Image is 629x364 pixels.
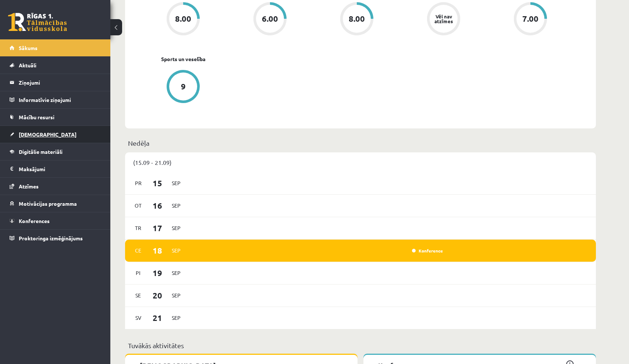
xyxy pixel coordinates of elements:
a: Vēl nav atzīmes [400,2,487,37]
span: 17 [146,222,169,234]
legend: Informatīvie ziņojumi [19,91,101,108]
p: Tuvākās aktivitātes [128,340,593,350]
a: Atzīmes [10,178,101,195]
span: [DEMOGRAPHIC_DATA] [19,131,77,138]
a: 8.00 [313,2,400,37]
div: Vēl nav atzīmes [433,14,454,24]
span: Ot [131,200,146,211]
a: 6.00 [227,2,313,37]
a: Maksājumi [10,160,101,177]
span: 18 [146,244,169,257]
span: Sep [168,200,184,211]
a: Motivācijas programma [10,195,101,212]
span: Sākums [19,45,38,51]
span: Sep [168,267,184,279]
div: 9 [181,82,186,91]
div: (15.09 - 21.09) [125,152,596,172]
span: Sep [168,245,184,256]
span: Motivācijas programma [19,200,77,207]
div: 8.00 [175,15,191,23]
a: Konference [412,248,443,254]
a: [DEMOGRAPHIC_DATA] [10,126,101,143]
span: 19 [146,267,169,279]
span: Sep [168,290,184,301]
span: 16 [146,199,169,212]
div: 6.00 [262,15,278,23]
a: Sports un veselība [161,55,206,63]
span: 20 [146,289,169,301]
div: 7.00 [522,15,539,23]
a: Mācību resursi [10,109,101,126]
p: Nedēļa [128,138,593,148]
div: 8.00 [349,15,365,23]
a: 8.00 [140,2,227,37]
span: Ce [131,245,146,256]
a: 9 [140,70,227,105]
span: Sv [131,312,146,324]
a: Digitālie materiāli [10,143,101,160]
a: Rīgas 1. Tālmācības vidusskola [8,13,67,31]
a: Konferences [10,212,101,229]
span: Proktoringa izmēģinājums [19,235,83,241]
a: Proktoringa izmēģinājums [10,230,101,247]
span: Sep [168,312,184,324]
span: Pr [131,177,146,189]
a: Sākums [10,39,101,56]
a: Ziņojumi [10,74,101,91]
span: Pi [131,267,146,279]
a: Informatīvie ziņojumi [10,91,101,108]
span: Sep [168,222,184,234]
legend: Maksājumi [19,160,101,177]
span: Digitālie materiāli [19,148,63,155]
span: Se [131,290,146,301]
span: Mācību resursi [19,114,54,120]
span: Atzīmes [19,183,39,190]
span: 15 [146,177,169,189]
a: Aktuāli [10,57,101,74]
span: 21 [146,312,169,324]
legend: Ziņojumi [19,74,101,91]
span: Sep [168,177,184,189]
span: Tr [131,222,146,234]
span: Konferences [19,218,50,224]
a: 7.00 [487,2,574,37]
span: Aktuāli [19,62,36,68]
